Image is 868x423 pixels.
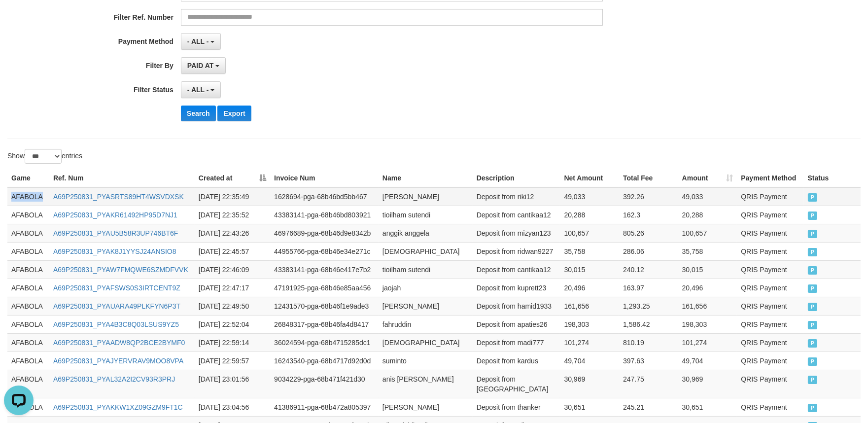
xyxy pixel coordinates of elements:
td: 30,015 [678,260,737,279]
td: 101,274 [560,333,619,352]
td: 810.19 [619,333,678,352]
span: PAID [808,357,818,366]
td: 49,033 [678,187,737,206]
td: QRIS Payment [737,370,803,398]
button: Open LiveChat chat widget [4,4,34,34]
a: A69P250831_PYAKKW1XZ09GZM9FT1C [53,403,183,411]
button: Search [181,106,216,121]
td: QRIS Payment [737,352,803,370]
td: tioilham sutendi [379,206,473,224]
td: tioilham sutendi [379,260,473,279]
td: [DATE] 22:46:09 [195,260,270,279]
td: 101,274 [678,333,737,352]
a: A69P250831_PYASRTS89HT4WSVDXSK [53,193,184,201]
td: jaojah [379,279,473,297]
th: Invoice Num [270,169,379,187]
span: PAID AT [187,62,213,70]
td: QRIS Payment [737,333,803,352]
th: Description [473,169,560,187]
td: 247.75 [619,370,678,398]
td: [DATE] 22:59:57 [195,352,270,370]
td: 36024594-pga-68b4715285dc1 [270,333,379,352]
th: Ref. Num [49,169,195,187]
td: QRIS Payment [737,315,803,333]
td: 30,651 [678,398,737,416]
td: 16243540-pga-68b4717d92d0d [270,352,379,370]
button: - ALL - [181,81,221,98]
td: AFABOLA [7,187,49,206]
td: 161,656 [560,297,619,315]
td: 43383141-pga-68b46bd803921 [270,206,379,224]
select: Showentries [25,149,62,164]
td: 35,758 [678,242,737,260]
td: 12431570-pga-68b46f1e9ade3 [270,297,379,315]
td: [DATE] 23:01:56 [195,370,270,398]
td: [DATE] 22:59:14 [195,333,270,352]
td: QRIS Payment [737,279,803,297]
td: 1,586.42 [619,315,678,333]
th: Name [379,169,473,187]
th: Payment Method [737,169,803,187]
td: 49,704 [560,352,619,370]
td: Deposit from cantikaa12 [473,206,560,224]
td: Deposit from [GEOGRAPHIC_DATA] [473,370,560,398]
td: QRIS Payment [737,398,803,416]
td: QRIS Payment [737,187,803,206]
td: Deposit from mizyan123 [473,224,560,242]
td: 30,015 [560,260,619,279]
td: AFABOLA [7,297,49,315]
th: Game [7,169,49,187]
td: AFABOLA [7,333,49,352]
td: [PERSON_NAME] [379,187,473,206]
td: 43383141-pga-68b46e417e7b2 [270,260,379,279]
td: 20,496 [678,279,737,297]
td: AFABOLA [7,260,49,279]
span: PAID [808,211,818,220]
td: 100,657 [560,224,619,242]
td: 161,656 [678,297,737,315]
td: QRIS Payment [737,260,803,279]
td: [PERSON_NAME] [379,297,473,315]
td: 163.97 [619,279,678,297]
td: 245.21 [619,398,678,416]
th: Total Fee [619,169,678,187]
td: 30,651 [560,398,619,416]
td: Deposit from kardus [473,352,560,370]
td: AFABOLA [7,352,49,370]
th: Amount: activate to sort column ascending [678,169,737,187]
td: [DEMOGRAPHIC_DATA] [379,242,473,260]
span: PAID [808,248,818,256]
span: - ALL - [187,37,209,45]
a: A69P250831_PYAUARA49PLKFYN6P3T [53,302,180,310]
td: [DATE] 22:47:17 [195,279,270,297]
span: PAID [808,339,818,348]
td: 49,704 [678,352,737,370]
td: [DATE] 22:35:49 [195,187,270,206]
td: AFABOLA [7,206,49,224]
td: Deposit from kuprett23 [473,279,560,297]
td: 20,288 [678,206,737,224]
span: PAID [808,404,818,412]
td: Deposit from ridwan9227 [473,242,560,260]
td: [DATE] 23:04:56 [195,398,270,416]
td: [DATE] 22:35:52 [195,206,270,224]
td: [DATE] 22:43:26 [195,224,270,242]
a: A69P250831_PYAW7FMQWE6SZMDFVVK [53,266,188,274]
span: PAID [808,193,818,202]
td: 30,969 [678,370,737,398]
td: 20,496 [560,279,619,297]
td: 49,033 [560,187,619,206]
a: A69P250831_PYA4B3C8Q03LSUS9YZ5 [53,320,179,328]
td: 35,758 [560,242,619,260]
a: A69P250831_PYAU5B58R3UP746BT6F [53,229,178,237]
th: Created at: activate to sort column descending [195,169,270,187]
td: [DEMOGRAPHIC_DATA] [379,333,473,352]
a: A69P250831_PYAADW8QP2BCE2BYMF0 [53,339,185,347]
span: PAID [808,266,818,275]
span: PAID [808,303,818,311]
td: 198,303 [678,315,737,333]
td: QRIS Payment [737,206,803,224]
a: A69P250831_PYAKR61492HP95D7NJ1 [53,211,177,219]
td: Deposit from thanker [473,398,560,416]
td: AFABOLA [7,242,49,260]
